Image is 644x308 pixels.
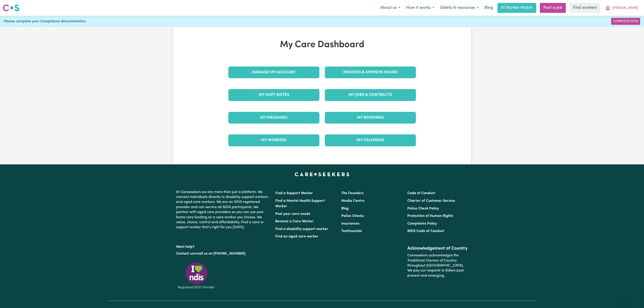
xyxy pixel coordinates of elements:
[228,67,319,78] a: Manage My Account
[407,246,468,251] h2: Acknowledgement of Country
[226,39,419,50] h1: My Care Dashboard
[407,251,468,280] p: Careseekers acknowledges the Traditional Owners of Country throughout [GEOGRAPHIC_DATA]. We pay o...
[275,227,328,231] a: Find a disability support worker
[275,199,325,208] a: Find a Mental Health Support Worker
[407,214,453,218] a: Protection of Human Rights
[176,249,270,258] p: or
[626,290,640,304] iframe: Button to launch messaging window, conversation in progress
[228,112,319,124] a: My Messages
[407,229,444,233] a: NDIS Code of Conduct
[482,3,496,13] a: Blog
[275,235,319,238] a: Find an aged care worker
[325,134,416,146] a: My Calendar
[407,191,435,195] a: Code of Conduct
[325,67,416,78] a: Invoices & Approve Hours
[3,4,19,12] img: Careseekers logo
[341,207,349,210] a: Blog
[341,191,364,195] a: The Founders
[176,243,270,249] p: Want help?
[437,3,482,13] button: Safety & resources
[228,134,319,146] a: My Workers
[295,172,349,176] a: Careseekers home page
[341,214,364,218] a: Police Checks
[569,3,600,13] a: Find workers
[275,191,313,195] a: Find a Support Worker
[275,212,310,216] a: Post your care needs
[176,262,217,290] img: Registered NDIS provider
[4,19,87,24] span: Please complete your Compliance documentation.
[407,222,437,225] a: Complaints Policy
[176,252,194,255] a: Contact us
[325,89,416,101] a: My Jobs & Contracts
[3,3,19,13] a: Careseekers logo
[403,3,437,13] button: How it works
[197,252,245,255] a: call us on [PHONE_NUMBER]
[341,199,364,203] a: Media Centre
[176,188,270,232] p: At Careseekers we are more than just a platform. We connect individuals directly to disability su...
[612,6,638,11] span: [PERSON_NAME]
[228,89,319,101] a: My Shift Notes
[407,199,455,203] a: Charter of Customer Service
[540,3,566,13] a: Post a job
[407,207,439,210] a: Police Check Policy
[611,18,640,25] a: Complete Now
[275,220,314,223] a: Become a Care Worker
[325,112,416,124] a: My Bookings
[341,222,359,225] a: Insurances
[341,229,362,233] a: Testimonials
[602,3,641,13] button: My Account
[377,3,403,13] button: About us
[497,3,536,13] a: AI Worker Match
